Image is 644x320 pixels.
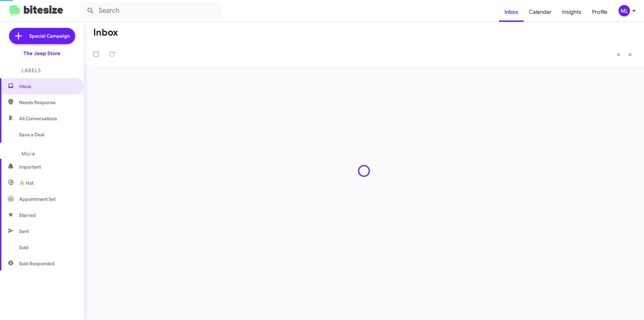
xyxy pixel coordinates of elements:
[613,47,625,61] button: Previous
[19,83,76,90] span: Inbox
[587,2,613,22] a: Profile
[624,47,636,61] button: Next
[81,3,222,19] input: Search
[613,47,636,61] nav: Page navigation example
[19,196,56,202] span: Appointment Set
[19,115,57,122] span: All Conversations
[19,180,34,186] span: 🔥 Hot
[21,67,41,74] span: Labels
[93,27,118,38] h1: Inbox
[21,151,35,157] span: More
[557,2,587,22] a: Insights
[524,2,557,22] a: Calendar
[29,33,70,39] span: Special Campaign
[19,244,29,251] span: Sold
[499,2,524,22] a: Inbox
[19,99,76,106] span: Needs Response
[19,164,76,170] span: Important
[19,228,29,235] span: Sent
[23,50,60,57] div: The Jeep Store
[19,131,44,138] span: Save a Deal
[617,50,621,58] span: «
[628,50,632,58] span: »
[19,212,36,219] span: Starred
[613,5,637,16] button: ML
[9,28,75,44] a: Special Campaign
[619,5,630,16] div: ML
[19,260,55,267] span: Sold Responded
